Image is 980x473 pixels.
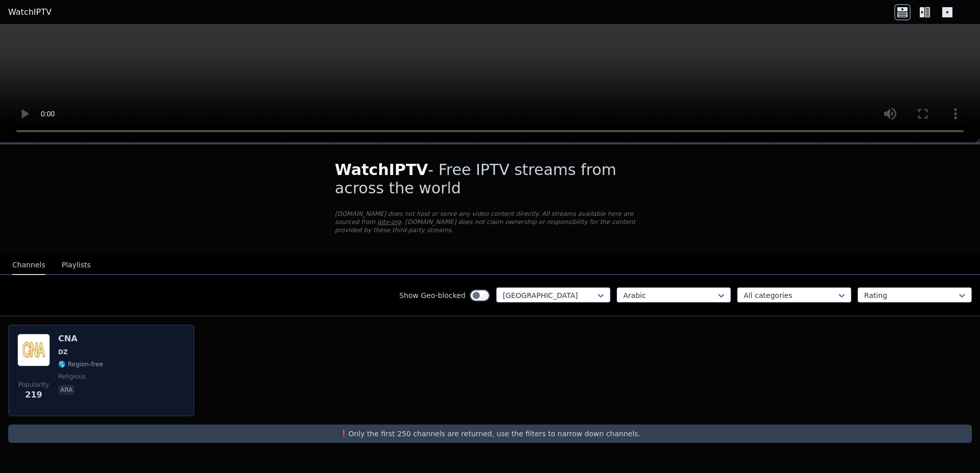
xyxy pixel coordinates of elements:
[58,348,68,356] span: DZ
[12,256,45,275] button: Channels
[335,210,645,234] p: [DOMAIN_NAME] does not host or serve any video content directly. All streams available here are s...
[399,290,465,301] label: Show Geo-blocked
[12,429,968,439] p: ❗️Only the first 250 channels are returned, use the filters to narrow down channels.
[335,161,645,197] h1: - Free IPTV streams from across the world
[377,218,401,226] a: iptv-org
[62,256,91,275] button: Playlists
[58,372,86,381] span: religious
[58,385,75,395] p: ara
[8,6,52,18] a: WatchIPTV
[18,381,49,389] span: Popularity
[25,389,42,401] span: 219
[17,334,50,366] img: CNA
[335,161,428,179] span: WatchIPTV
[58,334,103,344] h6: CNA
[58,360,103,368] span: 🌎 Region-free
